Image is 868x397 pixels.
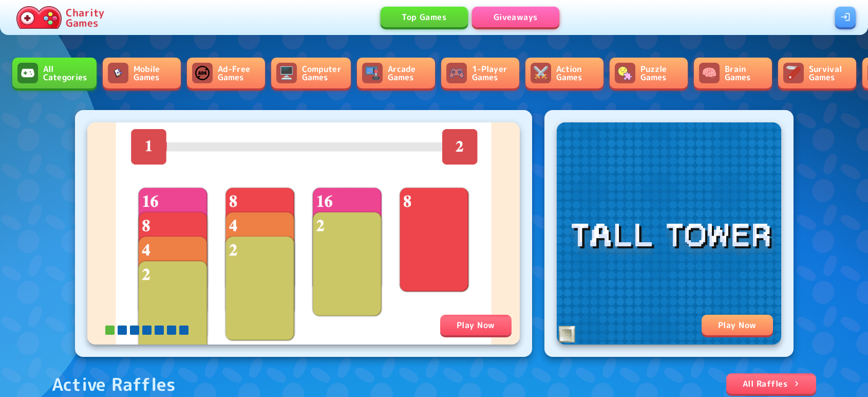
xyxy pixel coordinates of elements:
[525,58,603,88] a: Action GamesAction Games
[441,58,519,88] a: 1-Player Games1-Player Games
[381,7,468,27] a: Top Games
[778,58,856,88] a: Survival GamesSurvival Games
[187,58,265,88] a: Ad-Free GamesAd-Free Games
[87,122,520,345] img: Solitaire 2048
[557,122,781,345] img: Tall Tower
[271,58,351,88] a: Computer GamesComputer Games
[702,315,773,335] div: Play Now
[103,58,181,88] a: Mobile GamesMobile Games
[694,58,772,88] a: Brain GamesBrain Games
[52,373,176,395] div: Active Raffles
[557,122,781,345] a: Play Now
[726,373,816,394] a: All Raffles
[472,7,559,27] a: Giveaways
[87,122,520,345] a: Play Now
[12,4,108,31] a: Charity Games
[16,6,62,29] img: Charity.Games
[440,315,512,335] div: Play Now
[12,58,97,88] a: All CategoriesAll Categories
[357,58,435,88] a: Arcade GamesArcade Games
[66,7,104,28] p: Charity Games
[610,58,688,88] a: Puzzle GamesPuzzle Games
